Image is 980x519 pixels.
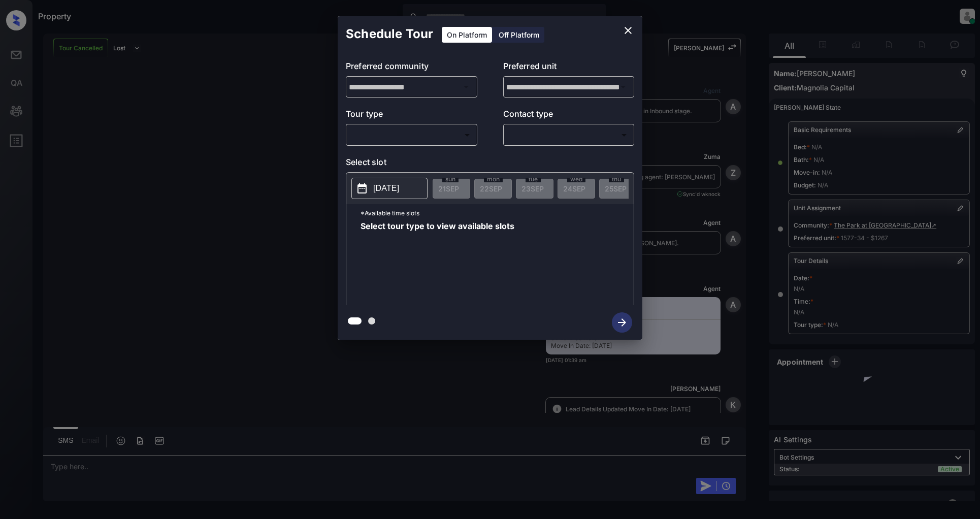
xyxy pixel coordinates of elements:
[503,60,635,76] p: Preferred unit
[346,156,634,172] p: Select slot
[503,108,635,124] p: Contact type
[618,20,638,41] button: close
[442,27,492,43] div: On Platform
[361,204,634,222] p: *Available time slots
[494,27,544,43] div: Off Platform
[361,222,514,303] span: Select tour type to view available slots
[373,182,399,194] p: [DATE]
[338,16,441,52] h2: Schedule Tour
[346,108,477,124] p: Tour type
[351,178,428,199] button: [DATE]
[346,60,477,76] p: Preferred community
